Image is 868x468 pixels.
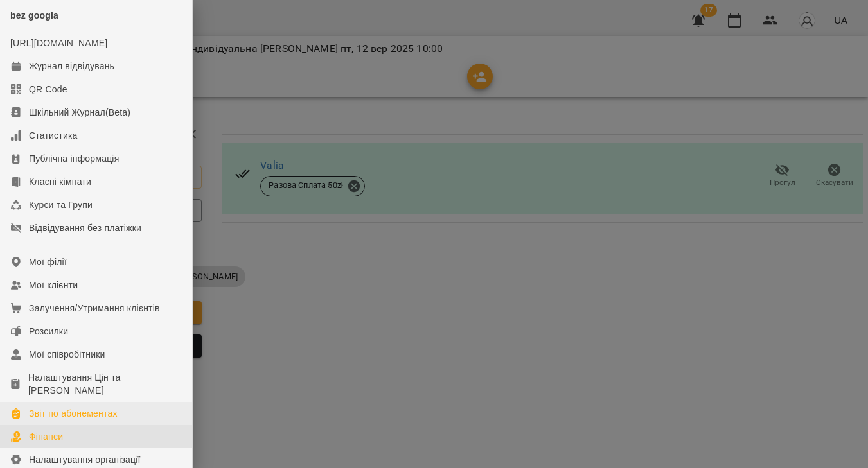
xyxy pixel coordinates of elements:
div: Відвідування без платіжки [29,221,141,234]
div: Налаштування Цін та [PERSON_NAME] [28,371,182,397]
a: [URL][DOMAIN_NAME] [10,38,107,48]
div: Звіт по абонементах [29,407,118,420]
div: Журнал відвідувань [29,60,114,73]
div: Статистика [29,129,78,142]
div: Класні кімнати [29,175,91,188]
div: QR Code [29,83,67,96]
div: Мої клієнти [29,279,78,291]
div: Налаштування організації [29,453,141,466]
div: Фінанси [29,430,63,443]
div: Мої співробітники [29,348,105,361]
div: Розсилки [29,325,68,338]
span: bez googla [10,10,58,21]
div: Шкільний Журнал(Beta) [29,106,130,119]
div: Публічна інформація [29,152,119,165]
div: Залучення/Утримання клієнтів [29,302,160,315]
div: Мої філії [29,256,67,268]
div: Курси та Групи [29,198,93,211]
